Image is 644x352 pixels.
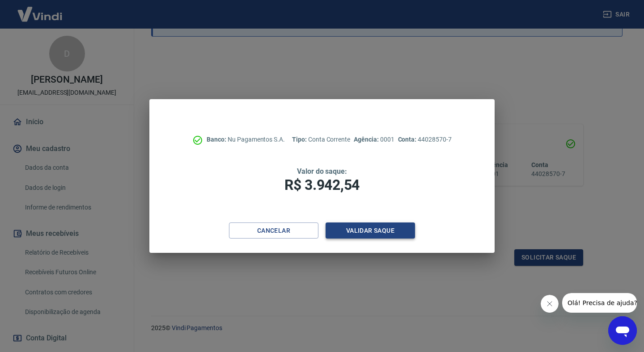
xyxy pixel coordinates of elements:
[541,295,559,313] iframe: Fechar mensagem
[398,135,452,144] p: 44028570-7
[326,222,415,239] button: Validar saque
[229,222,318,239] button: Cancelar
[398,136,418,143] span: Conta:
[207,136,228,143] span: Banco:
[297,167,347,176] span: Valor do saque:
[354,135,394,144] p: 0001
[207,135,285,144] p: Nu Pagamentos S.A.
[562,293,637,313] iframe: Mensagem da empresa
[292,135,350,144] p: Conta Corrente
[608,316,637,345] iframe: Botão para abrir a janela de mensagens
[284,176,360,193] span: R$ 3.942,54
[354,136,380,143] span: Agência:
[292,136,308,143] span: Tipo:
[5,6,75,13] span: Olá! Precisa de ajuda?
